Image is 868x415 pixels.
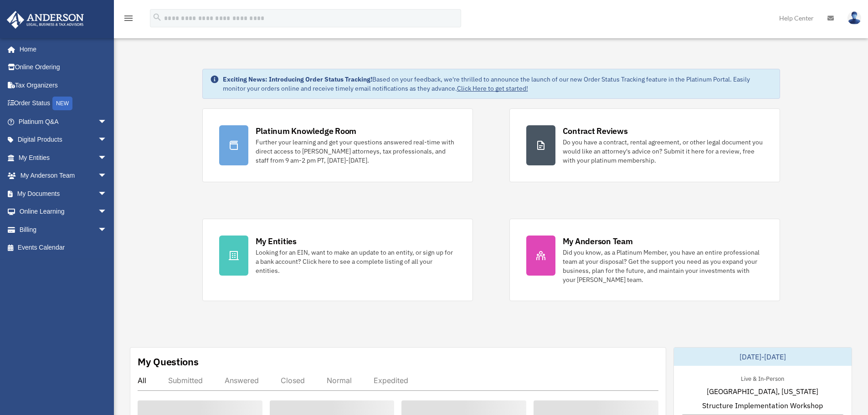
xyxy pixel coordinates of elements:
div: My Entities [256,236,297,247]
div: My Questions [138,355,199,369]
div: My Anderson Team [563,236,633,247]
a: Online Learningarrow_drop_down [6,203,121,221]
div: Contract Reviews [563,125,628,137]
a: Digital Productsarrow_drop_down [6,131,121,149]
a: Order StatusNEW [6,94,121,113]
a: My Anderson Teamarrow_drop_down [6,167,121,185]
span: arrow_drop_down [98,131,116,149]
a: Online Ordering [6,58,121,77]
span: arrow_drop_down [98,167,116,185]
span: arrow_drop_down [98,203,116,221]
div: Closed [281,376,305,385]
a: Home [6,40,116,58]
a: Billingarrow_drop_down [6,220,121,239]
span: Structure Implementation Workshop [702,400,823,411]
span: arrow_drop_down [98,220,116,239]
a: Click Here to get started! [457,84,528,92]
span: arrow_drop_down [98,149,116,167]
a: Contract Reviews Do you have a contract, rental agreement, or other legal document you would like... [509,108,780,182]
div: Answered [225,376,259,385]
span: [GEOGRAPHIC_DATA], [US_STATE] [707,386,818,397]
div: Live & In-Person [734,373,791,383]
div: Platinum Knowledge Room [256,125,357,137]
a: My Documentsarrow_drop_down [6,184,121,203]
div: Further your learning and get your questions answered real-time with direct access to [PERSON_NAM... [256,138,456,165]
div: Expedited [374,376,408,385]
img: Anderson Advisors Platinum Portal [4,11,87,29]
i: menu [123,13,134,24]
span: arrow_drop_down [98,113,116,131]
a: Platinum Knowledge Room Further your learning and get your questions answered real-time with dire... [202,108,473,182]
a: My Anderson Team Did you know, as a Platinum Member, you have an entire professional team at your... [509,219,780,301]
div: Do you have a contract, rental agreement, or other legal document you would like an attorney's ad... [563,138,763,165]
a: Events Calendar [6,239,121,257]
a: Platinum Q&Aarrow_drop_down [6,113,121,131]
div: Submitted [168,376,203,385]
span: arrow_drop_down [98,184,116,203]
div: Based on your feedback, we're thrilled to announce the launch of our new Order Status Tracking fe... [223,75,772,93]
div: [DATE]-[DATE] [674,348,852,366]
a: Tax Organizers [6,76,121,94]
a: My Entities Looking for an EIN, want to make an update to an entity, or sign up for a bank accoun... [202,219,473,301]
div: Did you know, as a Platinum Member, you have an entire professional team at your disposal? Get th... [563,248,763,284]
a: My Entitiesarrow_drop_down [6,149,121,167]
img: User Pic [847,11,861,25]
div: NEW [52,97,72,110]
a: menu [123,16,134,24]
div: All [138,376,146,385]
div: Normal [327,376,352,385]
i: search [152,12,162,22]
strong: Exciting News: Introducing Order Status Tracking! [223,75,372,83]
div: Looking for an EIN, want to make an update to an entity, or sign up for a bank account? Click her... [256,248,456,275]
